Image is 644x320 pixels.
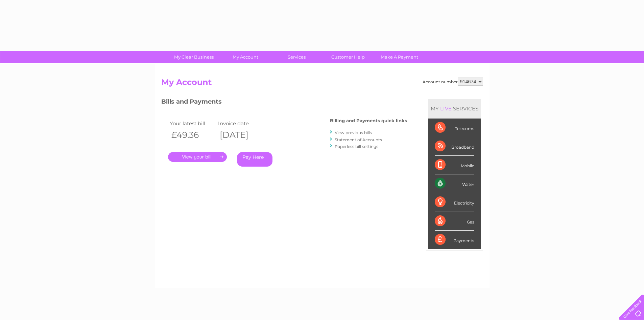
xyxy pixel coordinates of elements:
[168,128,217,142] th: £49.36
[372,51,427,63] a: Make A Payment
[335,130,372,135] a: View previous bills
[435,174,474,193] div: Water
[335,144,378,149] a: Paperless bill settings
[423,78,483,86] div: Account number
[439,105,453,112] div: LIVE
[168,152,227,162] a: .
[168,119,217,128] td: Your latest bill
[216,119,265,128] td: Invoice date
[161,78,483,90] h2: My Account
[435,156,474,174] div: Mobile
[435,137,474,156] div: Broadband
[428,99,481,118] div: MY SERVICES
[435,212,474,231] div: Gas
[269,51,325,63] a: Services
[216,128,265,142] th: [DATE]
[161,97,407,109] h3: Bills and Payments
[320,51,376,63] a: Customer Help
[217,51,273,63] a: My Account
[435,231,474,249] div: Payments
[435,193,474,212] div: Electricity
[335,137,382,142] a: Statement of Accounts
[237,152,272,167] a: Pay Here
[166,51,222,63] a: My Clear Business
[435,119,474,137] div: Telecoms
[330,118,407,123] h4: Billing and Payments quick links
